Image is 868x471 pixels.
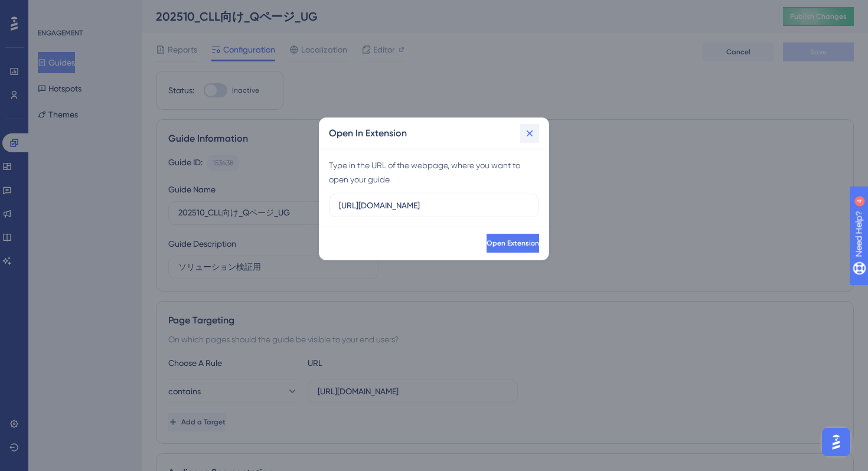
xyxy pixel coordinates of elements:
span: Need Help? [28,3,74,17]
input: URL [339,199,529,212]
h2: Open In Extension [329,126,407,140]
span: Open Extension [487,238,539,248]
iframe: UserGuiding AI Assistant Launcher [818,424,854,460]
div: Type in the URL of the webpage, where you want to open your guide. [329,158,539,187]
div: 4 [82,6,86,15]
